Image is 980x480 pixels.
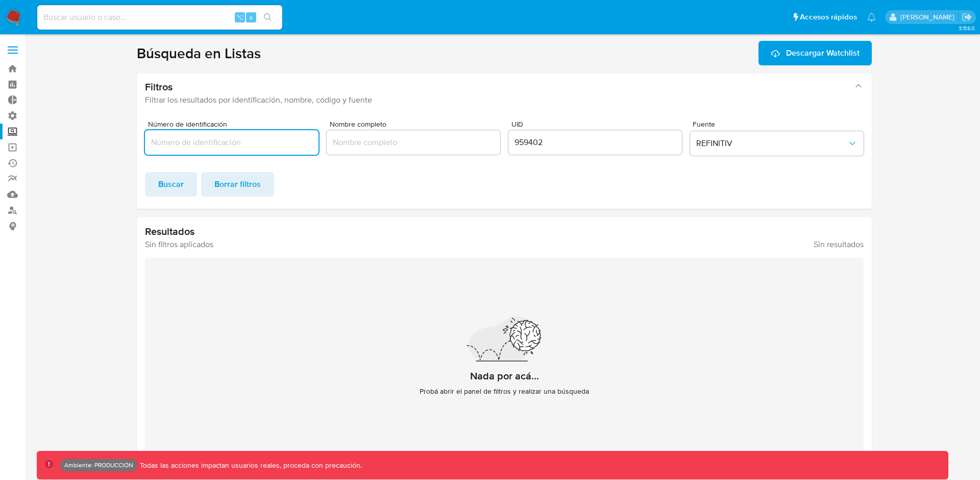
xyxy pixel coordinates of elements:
[867,13,876,21] a: Notificaciones
[962,12,972,22] a: Salir
[137,461,362,470] p: Todas las acciones impactan usuarios reales, proceda con precaución.
[800,12,857,22] span: Accesos rápidos
[64,463,133,467] p: Ambiente: PRODUCCIÓN
[250,12,253,22] span: s
[236,12,243,22] span: ⌥
[900,12,958,22] p: santiago.gastelu@mercadolibre.com
[257,10,278,25] button: search-icon
[37,11,282,24] input: Buscar usuario o caso...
